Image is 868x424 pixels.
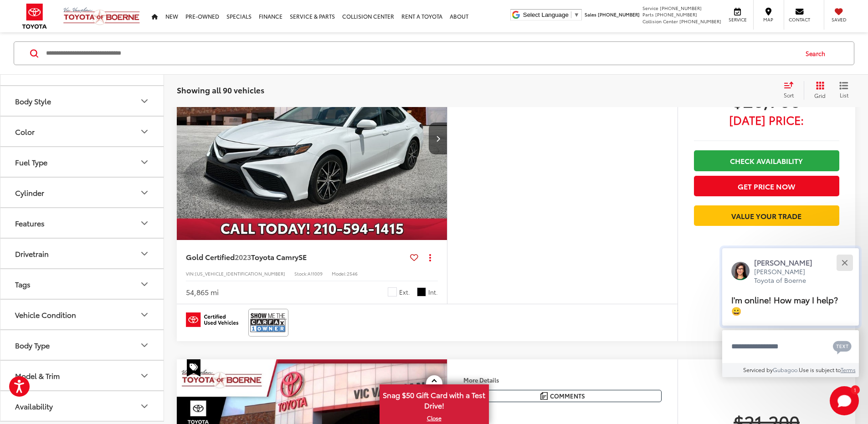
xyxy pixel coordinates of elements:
[429,123,447,154] button: Next image
[139,96,150,107] div: Body Style
[139,370,150,381] div: Model & Trim
[722,248,859,377] div: Close[PERSON_NAME][PERSON_NAME] Toyota of BoerneI'm online! How may I help? 😀Type your messageCha...
[0,269,164,299] button: TagsTags
[186,252,406,262] a: Gold Certified2023Toyota CamrySE
[63,7,140,26] img: Vic Vaughan Toyota of Boerne
[754,267,822,285] p: [PERSON_NAME] Toyota of Boerne
[833,340,852,354] svg: Text
[694,205,839,226] a: Value Your Trade
[830,386,859,415] svg: Start Chat
[804,81,832,99] button: Grid View
[139,401,150,412] div: Availability
[15,371,60,380] div: Model & Trim
[655,11,697,18] span: [PHONE_NUMBER]
[574,11,580,18] span: ▼
[0,147,164,177] button: Fuel TypeFuel Type
[388,287,397,296] span: White
[789,16,810,23] span: Contact
[428,288,438,296] span: Int.
[523,11,569,18] span: Select Language
[754,257,822,267] p: [PERSON_NAME]
[799,366,841,373] span: Use is subject to
[585,11,596,18] span: Sales
[660,5,702,11] span: [PHONE_NUMBER]
[0,300,164,329] button: Vehicle ConditionVehicle Condition
[15,97,51,105] div: Body Style
[380,385,488,413] span: Snag $50 Gift Card with a Test Drive!
[540,392,548,400] img: Comments
[176,37,448,240] div: 2023 Toyota Camry SE 0
[779,81,804,99] button: Select sort value
[642,18,678,25] span: Collision Center
[0,239,164,268] button: DrivetrainDrivetrain
[832,81,855,99] button: List View
[694,115,839,124] span: [DATE] Price:
[841,366,856,373] a: Terms
[422,249,438,265] button: Actions
[347,270,358,277] span: 2546
[250,311,287,335] img: View CARFAX report
[0,117,164,146] button: ColorColor
[294,270,308,277] span: Stock:
[0,361,164,390] button: Model & TrimModel & Trim
[15,158,47,166] div: Fuel Type
[186,287,219,297] div: 54,865 mi
[463,390,662,402] button: Comments
[743,366,773,373] span: Serviced by
[308,270,323,277] span: A11009
[332,270,347,277] span: Model:
[550,392,585,400] span: Comments
[463,377,662,383] h4: More Details
[186,312,238,327] img: Toyota Certified Used Vehicles
[0,391,164,421] button: AvailabilityAvailability
[139,187,150,198] div: Cylinder
[694,88,839,111] span: $20,700
[176,37,448,240] a: 2023 Toyota Camry SE2023 Toyota Camry SE2023 Toyota Camry SE2023 Toyota Camry SE
[829,16,849,23] span: Saved
[642,5,658,11] span: Service
[784,91,794,99] span: Sort
[835,253,854,272] button: Close
[139,218,150,229] div: Features
[15,310,76,319] div: Vehicle Condition
[797,42,838,65] button: Search
[139,248,150,259] div: Drivetrain
[0,330,164,360] button: Body TypeBody Type
[0,86,164,116] button: Body StyleBody Style
[45,42,797,64] input: Search by Make, Model, or Keyword
[187,359,200,377] span: Special
[15,341,50,349] div: Body Type
[417,287,426,296] span: Black
[176,37,448,240] img: 2023 Toyota Camry SE
[830,336,854,357] button: Chat with SMS
[758,16,778,23] span: Map
[854,388,856,392] span: 1
[773,366,799,373] a: Gubagoo.
[0,178,164,207] button: CylinderCylinder
[722,330,859,363] textarea: Type your message
[186,251,235,262] span: Gold Certified
[15,249,49,258] div: Drivetrain
[814,92,826,99] span: Grid
[399,288,410,296] span: Ext.
[298,251,307,262] span: SE
[139,340,150,351] div: Body Type
[642,11,654,18] span: Parts
[235,251,251,262] span: 2023
[251,251,298,262] span: Toyota Camry
[139,309,150,320] div: Vehicle Condition
[429,254,431,261] span: dropdown dots
[139,157,150,168] div: Fuel Type
[694,150,839,171] a: Check Availability
[839,91,848,99] span: List
[727,16,748,23] span: Service
[139,279,150,290] div: Tags
[15,280,31,288] div: Tags
[679,18,721,25] span: [PHONE_NUMBER]
[186,270,195,277] span: VIN:
[571,11,571,18] span: ​
[15,402,53,410] div: Availability
[694,176,839,196] button: Get Price Now
[15,188,44,197] div: Cylinder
